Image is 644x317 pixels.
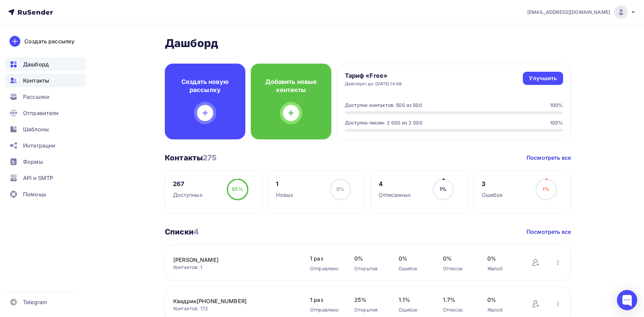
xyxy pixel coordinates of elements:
span: 1 раз [310,254,341,263]
span: 0% [443,254,474,263]
a: Дашборд [5,58,86,71]
a: Посмотреть все [527,228,571,236]
div: Отправлено [310,265,341,272]
span: 1% [440,186,446,192]
div: Жалоб [487,265,518,272]
div: Создать рассылку [24,37,74,45]
a: Шаблоны [5,122,86,136]
div: Открытия [354,307,385,313]
span: 1 раз [310,296,341,304]
a: Контакты [5,74,86,87]
span: Формы [23,158,43,166]
a: [EMAIL_ADDRESS][DOMAIN_NAME] [527,5,636,19]
div: Ошибок [399,265,429,272]
a: Отправители [5,106,86,120]
div: Ошибок [399,307,429,313]
a: Формы [5,155,86,168]
span: 0% [354,254,385,263]
div: 100% [550,102,563,109]
span: 1.7% [443,296,474,304]
span: Шаблоны [23,125,49,133]
div: 267 [173,180,203,188]
a: Улучшить [523,72,563,85]
div: Контактов: 1 [173,264,296,271]
span: 1% [542,186,549,192]
span: Отправители [23,109,59,117]
span: Помощь [23,190,46,198]
h4: Создать новую рассылку [176,78,235,94]
div: Контактов: 172 [173,305,296,312]
div: Улучшить [529,74,557,82]
span: [EMAIL_ADDRESS][DOMAIN_NAME] [527,9,610,16]
span: 0% [487,254,518,263]
div: Отписок [443,265,474,272]
span: 275 [203,153,217,162]
div: Жалоб [487,307,518,313]
h2: Дашборд [165,37,571,50]
span: 65% [232,186,243,192]
a: Рассылки [5,90,86,104]
span: 25% [354,296,385,304]
div: Отписок [443,307,474,313]
h3: Контакты [165,153,217,162]
div: Открытия [354,265,385,272]
span: Дашборд [23,60,49,68]
div: 100% [550,119,563,126]
div: Отправлено [310,307,341,313]
span: 0% [336,186,344,192]
span: 1.1% [399,296,429,304]
div: Ошибок [482,191,503,199]
div: Доступных [173,191,203,199]
span: Контакты [23,76,49,85]
a: Квадрик[PHONE_NUMBER] [173,297,288,305]
span: Рассылки [23,93,49,101]
span: 4 [194,227,199,236]
div: 3 [482,180,503,188]
div: Доступно писем: 2 000 из 2 000 [345,119,422,126]
div: Отписанных [379,191,411,199]
div: Действует до: [DATE] 14:08 [345,81,402,87]
h4: Тариф «Free» [345,72,402,80]
div: Новых [276,191,294,199]
h3: Списки [165,227,199,236]
span: API и SMTP [23,174,53,182]
a: Посмотреть все [527,154,571,162]
a: [PERSON_NAME] [173,256,288,264]
div: 1 [276,180,294,188]
div: 4 [379,180,411,188]
span: 0% [487,296,518,304]
span: Telegram [23,298,47,306]
span: Интеграции [23,141,55,150]
h4: Добавить новые контакты [262,78,320,94]
span: 0% [399,254,429,263]
div: Доступно контактов: 500 из 500 [345,102,422,109]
